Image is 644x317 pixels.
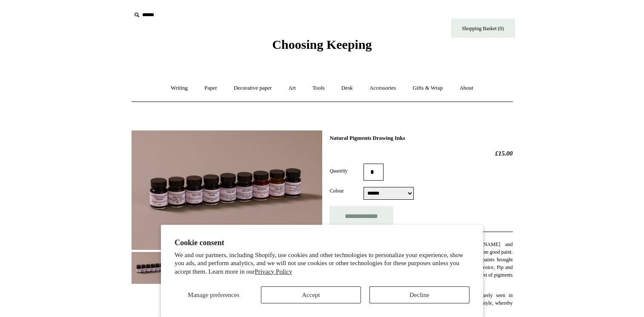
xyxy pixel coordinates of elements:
[329,241,512,286] p: These drawing inks were conceived by
[132,130,322,250] img: Natural Pigments Drawing Inks
[329,150,512,157] h2: £15.00
[405,77,450,99] a: Gifts & Wrap
[452,77,481,99] a: About
[175,251,469,276] p: We and our partners, including Shopify, use cookies and other technologies to personalize your ex...
[175,286,252,303] button: Manage preferences
[175,238,469,247] h2: Cookie consent
[369,286,469,303] button: Decline
[334,77,361,99] a: Desk
[305,77,332,99] a: Tools
[261,286,361,303] button: Accept
[329,167,364,175] label: Quantity
[226,77,279,99] a: Decorative paper
[188,292,239,298] span: Manage preferences
[329,135,512,142] h1: Natural Pigments Drawing Inks
[281,77,303,99] a: Art
[362,77,404,99] a: Accessories
[451,19,515,38] a: Shopping Basket (0)
[255,268,292,275] a: Privacy Policy
[132,252,183,284] img: Natural Pigments Drawing Inks
[329,187,364,195] label: Colour
[197,77,225,99] a: Paper
[272,44,372,50] a: Choosing Keeping
[272,37,372,51] span: Choosing Keeping
[163,77,195,99] a: Writing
